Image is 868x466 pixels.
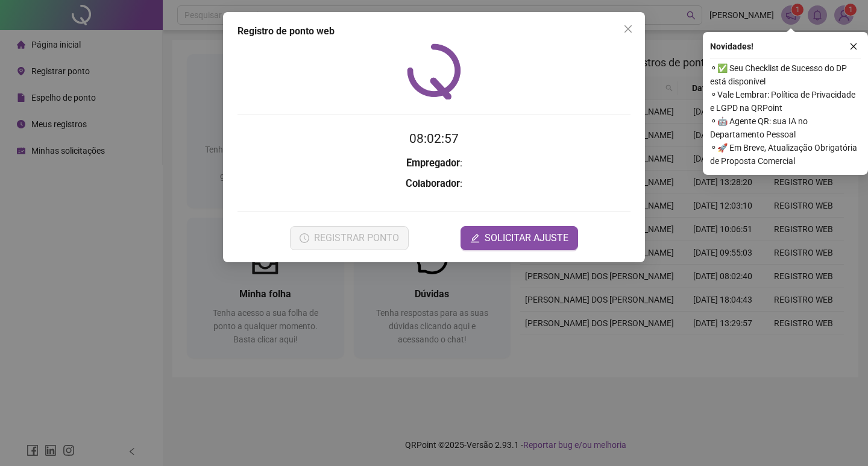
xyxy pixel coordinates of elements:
[237,156,631,171] h3: :
[623,24,633,34] span: close
[710,88,861,115] span: ⚬ Vale Lembrar: Política de Privacidade e LGPD na QRPoint
[409,131,459,146] time: 08:02:57
[237,24,631,39] div: Registro de ponto web
[407,43,461,99] img: QRPoint
[710,115,861,141] span: ⚬ 🤖 Agente QR: sua IA no Departamento Pessoal
[406,178,460,189] strong: Colaborador
[710,141,861,168] span: ⚬ 🚀 Em Breve, Atualização Obrigatória de Proposta Comercial
[618,19,638,39] button: Close
[710,40,753,53] span: Novidades !
[406,157,460,169] strong: Empregador
[470,233,480,243] span: edit
[710,61,861,88] span: ⚬ ✅ Seu Checklist de Sucesso do DP está disponível
[461,226,578,250] button: editSOLICITAR AJUSTE
[290,226,409,250] button: REGISTRAR PONTO
[237,176,631,192] h3: :
[485,231,568,245] span: SOLICITAR AJUSTE
[849,42,858,51] span: close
